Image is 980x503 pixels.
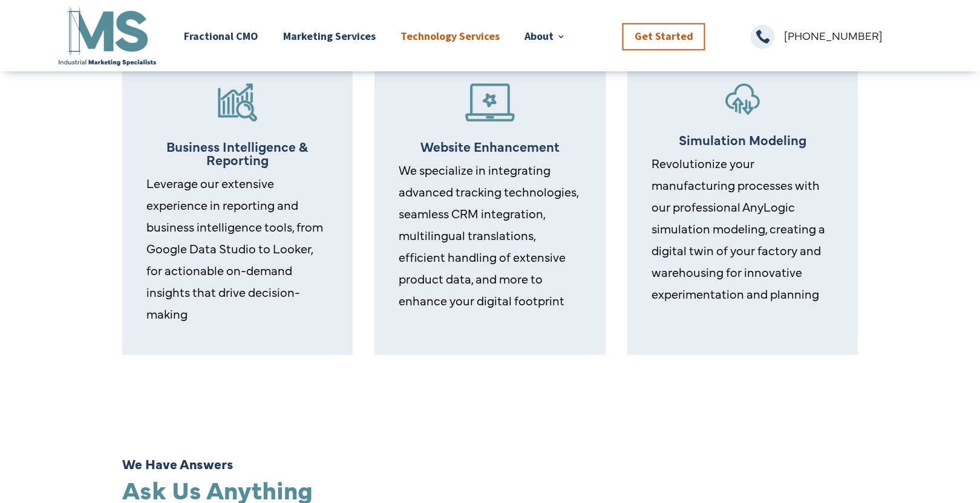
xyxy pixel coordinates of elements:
[420,137,560,155] span: Website Enhancement
[122,457,858,476] h6: We Have Answers
[146,172,328,325] p: Leverage our extensive experience in reporting and business intelligence tools, from Google Data ...
[652,155,825,302] span: Revolutionize your manufacturing processes with our professional AnyLogic simulation modeling, cr...
[751,25,775,49] span: 
[784,25,924,47] p: [PHONE_NUMBER]
[400,4,500,68] a: Technology Services
[184,4,258,68] a: Fractional CMO
[283,4,376,68] a: Marketing Services
[524,4,566,68] a: About
[399,159,581,311] p: We specialize in integrating advanced tracking technologies, seamless CRM integration, multilingu...
[166,137,308,169] span: Business Intelligence & Reporting
[622,23,705,50] a: Get Started
[679,130,806,149] span: Simulation Modeling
